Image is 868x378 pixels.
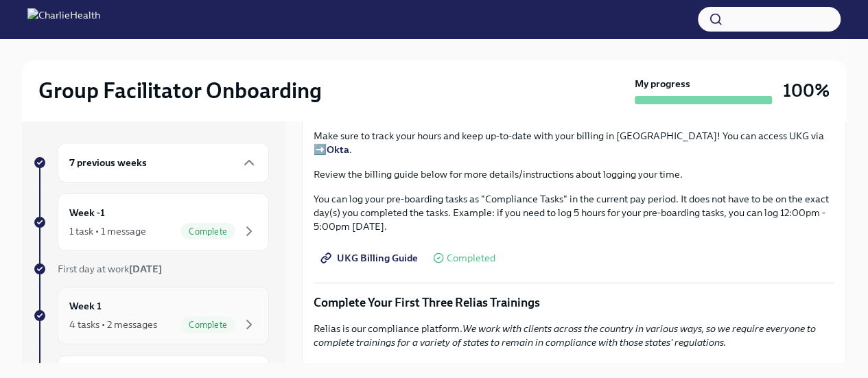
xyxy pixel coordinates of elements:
p: You can log your pre-boarding tasks as "Compliance Tasks" in the current pay period. It does not ... [314,192,834,233]
h6: Week 1 [69,298,102,314]
span: First day at work [58,263,162,275]
p: Complete Your First Three Relias Trainings [314,294,834,311]
h3: 100% [783,78,830,103]
em: We work with clients across the country in various ways, so we require everyone to complete train... [314,322,816,349]
span: UKG Billing Guide [323,251,418,265]
a: First day at work[DATE] [33,262,269,276]
div: 7 previous weeks [58,143,269,182]
h6: 7 previous weeks [69,155,147,170]
a: Week 14 tasks • 2 messagesComplete [33,287,269,344]
p: Relias is our compliance platform. [314,322,834,349]
span: Complete [180,226,235,237]
div: 1 task • 1 message [69,224,146,238]
a: UKG Billing Guide [314,244,427,272]
p: You'll complete many traninings in [GEOGRAPHIC_DATA] during onboarding, but just start with these... [314,360,834,374]
strong: My progress [635,77,690,91]
h2: Group Facilitator Onboarding [38,77,322,104]
div: 4 tasks • 2 messages [69,318,157,331]
p: Review the billing guide below for more details/instructions about logging your time. [314,167,834,181]
a: Okta [327,143,349,156]
span: Completed [447,253,495,263]
h6: Week -1 [69,205,105,220]
p: Make sure to track your hours and keep up-to-date with your billing in [GEOGRAPHIC_DATA]! You can... [314,129,834,156]
a: Week -11 task • 1 messageComplete [33,193,269,251]
span: Complete [180,320,235,330]
img: CharlieHealth [27,8,100,30]
strong: [DATE] [129,263,162,275]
